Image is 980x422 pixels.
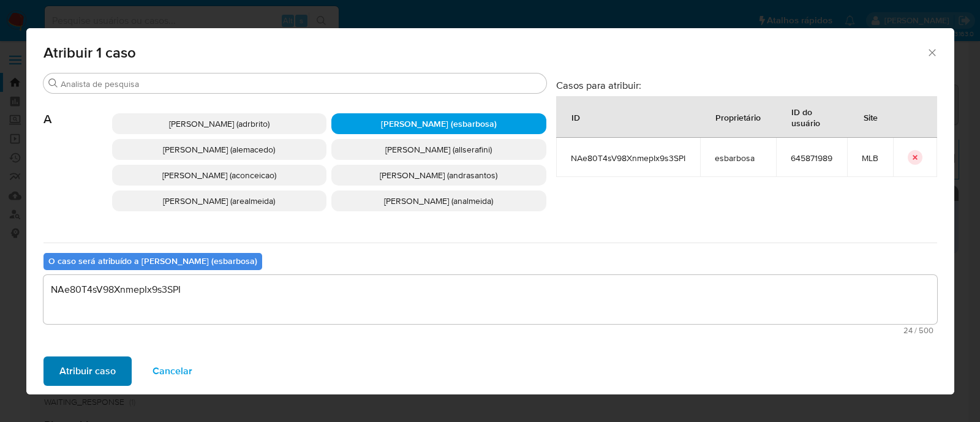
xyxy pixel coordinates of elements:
span: Cancelar [153,358,192,385]
span: [PERSON_NAME] (analmeida) [384,195,493,207]
span: NAe80T4sV98XnmepIx9s3SPI [571,153,685,164]
span: [PERSON_NAME] (andrasantos) [380,169,497,181]
div: assign-modal [26,28,954,394]
span: Atribuir 1 caso [43,45,927,60]
div: Proprietário [701,102,775,132]
div: ID do usuário [777,97,846,137]
div: [PERSON_NAME] (adrbrito) [112,113,327,134]
div: [PERSON_NAME] (aconceicao) [112,165,327,186]
span: Máximo 500 caracteres [47,326,933,334]
b: O caso será atribuído a [PERSON_NAME] (esbarbosa) [48,255,257,267]
span: A [43,94,112,127]
span: [PERSON_NAME] (alemacedo) [163,143,275,156]
span: 645871989 [791,153,832,164]
div: Site [849,102,892,132]
span: Atribuir caso [59,358,116,385]
input: Analista de pesquisa [61,78,541,89]
button: Atribuir caso [43,356,132,386]
span: [PERSON_NAME] (allserafini) [385,143,492,156]
span: [PERSON_NAME] (adrbrito) [169,118,269,130]
textarea: NAe80T4sV98XnmepIx9s3SPI [43,275,937,324]
div: [PERSON_NAME] (alemacedo) [112,139,327,160]
div: ID [557,102,595,132]
div: [PERSON_NAME] (allserafini) [331,139,546,160]
h3: Casos para atribuir: [556,79,937,91]
span: [PERSON_NAME] (aconceicao) [162,169,276,181]
div: [PERSON_NAME] (andrasantos) [331,165,546,186]
div: [PERSON_NAME] (arealmeida) [112,190,327,211]
button: Cancelar [137,356,208,386]
button: icon-button [908,150,922,165]
div: [PERSON_NAME] (esbarbosa) [331,113,546,134]
span: esbarbosa [715,153,761,164]
div: [PERSON_NAME] (analmeida) [331,190,546,211]
button: Buscar [48,78,58,88]
button: Fechar a janela [926,47,937,58]
span: [PERSON_NAME] (arealmeida) [163,195,275,207]
span: MLB [862,153,878,164]
span: [PERSON_NAME] (esbarbosa) [381,118,497,130]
